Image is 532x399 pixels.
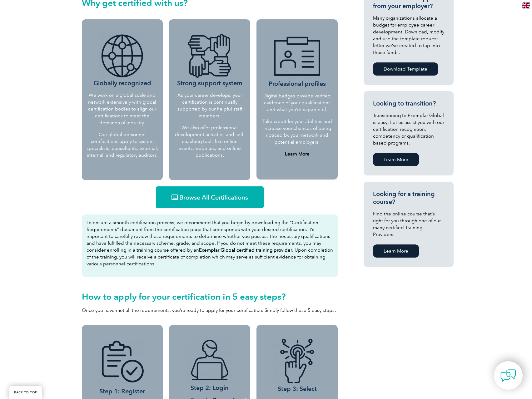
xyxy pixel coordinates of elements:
[373,62,438,76] a: Download Template
[262,118,332,145] p: Take credit for your abilities and increase your chances of being noticed by your network and pot...
[500,368,516,383] img: contact-chat.png
[174,32,246,87] h3: Strong support system
[82,307,338,314] p: Once you have met all the requirements, you’re ready to apply for your certification. Simply foll...
[373,15,444,56] p: Many organizations allocate a budget for employee career development. Download, modify and use th...
[82,292,338,302] h2: How to apply for your certification in 5 easy steps?
[373,153,419,166] a: Learn More
[373,190,444,206] h3: Looking for a training course?
[373,100,444,107] h3: Looking to transition?
[199,247,292,253] a: Exemplar Global certified training provider
[174,124,246,159] p: We also offer professional development activities and self-coaching tools like online events, web...
[285,151,310,157] a: Learn More
[9,386,42,399] a: BACK TO TOP
[174,92,246,119] p: As your career develops, your certification is continually supported by our helpful staff members.
[87,92,158,126] p: We work on a global scale and network extensively with global certification bodies to align our c...
[373,210,444,238] p: Find the online course that’s right for you through one of our many certified Training Providers.
[179,194,248,200] span: Browse All Certifications
[262,33,332,88] h3: Professional profiles
[87,32,158,87] h3: Globally recognized
[261,338,333,393] h3: Step 3: Select
[373,112,444,146] p: Transitioning to Exemplar Global is easy! Let us assist you with our certification recognition, c...
[173,337,246,392] h3: Step 2: Login
[262,92,332,113] p: Digital badges provide verified evidence of your qualifications and what you’re capable of.
[87,131,158,159] p: Our global personnel certifications apply to system specialists, consultants, external, internal,...
[156,186,264,208] a: Browse All Certifications
[373,244,419,258] a: Learn More
[89,341,156,395] h3: Step 1: Register
[87,219,333,267] p: To ensure a smooth certification process, we recommend that you begin by downloading the “Certifi...
[522,2,530,8] img: en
